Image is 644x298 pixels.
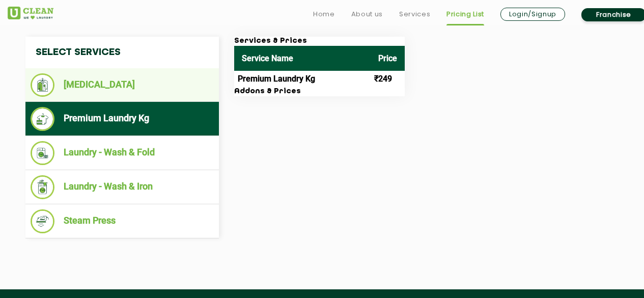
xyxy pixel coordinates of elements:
a: About us [351,8,383,20]
th: Service Name [234,46,371,71]
h4: Select Services [25,37,219,68]
li: Premium Laundry Kg [31,107,214,131]
img: Laundry - Wash & Fold [31,141,54,165]
th: Price [371,46,405,71]
a: Services [399,8,430,20]
img: Premium Laundry Kg [31,107,54,131]
img: Laundry - Wash & Iron [31,175,54,199]
img: UClean Laundry and Dry Cleaning [8,7,53,19]
img: Steam Press [31,209,54,233]
li: Steam Press [31,209,214,233]
td: ₹249 [371,71,405,87]
a: Pricing List [446,8,484,20]
td: Premium Laundry Kg [234,71,371,87]
a: Home [313,8,335,20]
li: Laundry - Wash & Iron [31,175,214,199]
img: Dry Cleaning [31,73,54,97]
h3: Services & Prices [234,37,405,46]
li: [MEDICAL_DATA] [31,73,214,97]
h3: Addons & Prices [234,87,405,96]
a: Login/Signup [500,8,565,21]
li: Laundry - Wash & Fold [31,141,214,165]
